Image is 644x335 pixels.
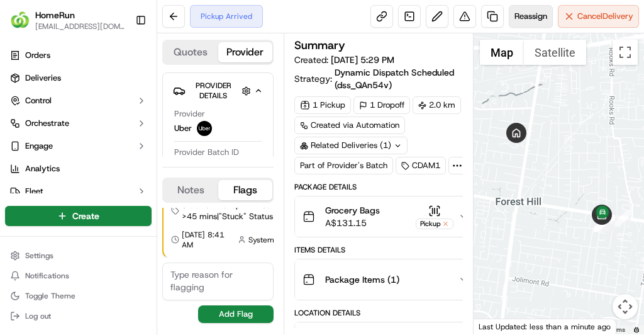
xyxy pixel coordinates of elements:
div: Last Updated: less than a minute ago [474,319,616,334]
button: Control [5,91,152,111]
span: Orders [25,50,50,61]
a: Report errors in the road map or imagery to Google [633,326,640,334]
span: Package Items ( 1 ) [325,273,399,286]
button: Fleet [5,181,152,202]
a: Dynamic Dispatch Scheduled (dss_QAn54v) [335,66,477,91]
img: Google [477,318,518,334]
span: Deliveries [25,72,61,84]
div: 5 [614,210,631,227]
div: CDAM1 [396,157,446,174]
button: HomeRun [35,9,75,21]
button: Toggle fullscreen view [613,40,638,65]
div: Location Details [294,308,477,318]
span: Provider Details [196,81,231,101]
img: uber-new-logo.jpeg [197,121,212,136]
img: HomeRun [10,10,30,30]
div: Package Details [294,182,477,192]
div: 10 [597,215,614,232]
span: Grocery Bags [325,204,380,217]
div: 1 Dropoff [353,96,410,114]
span: Control [25,95,52,106]
button: Flags [218,180,273,200]
div: Items Details [294,245,477,255]
span: [DATE] 5:29 PM [331,54,394,65]
span: Created: [294,54,394,66]
button: HomeRunHomeRun[EMAIL_ADDRESS][DOMAIN_NAME] [5,5,130,35]
span: [DATE] 8:41 AM [182,230,235,250]
button: Notifications [5,267,152,285]
button: Create [5,206,152,226]
div: Related Deliveries (1) [294,137,408,154]
button: Orchestrate [5,113,152,133]
a: Created via Automation [294,116,405,134]
button: Toggle Theme [5,287,152,305]
button: Settings [5,247,152,264]
button: Show street map [480,40,524,65]
a: Open this area in Google Maps (opens a new window) [477,318,518,334]
a: Orders [5,45,152,65]
span: Settings [25,251,53,261]
span: A$131.15 [325,217,380,229]
span: Stuck at Pickup Arrived >45 mins | "Stuck" Status [182,200,274,222]
button: Log out [5,307,152,325]
a: Analytics [5,159,152,179]
button: Quotes [164,42,218,62]
span: Uber [174,123,192,134]
button: Pickup [416,205,453,229]
span: Reassign [514,11,547,22]
button: Add Flag [198,305,274,323]
div: Pickup [416,219,453,229]
span: Engage [25,140,53,152]
span: Create [72,210,99,222]
span: Fleet [25,186,43,197]
button: Engage [5,136,152,156]
button: Notes [164,180,218,200]
span: Provider [174,108,205,120]
div: 1 Pickup [294,96,351,114]
span: Orchestrate [25,118,69,129]
span: System [248,235,274,245]
span: Toggle Theme [25,291,75,301]
button: Package Items (1) [295,259,476,300]
button: Provider [218,42,273,62]
h3: Summary [294,40,345,51]
div: Strategy: [294,66,477,91]
div: 9 [599,216,615,232]
span: Analytics [25,163,60,174]
span: Notifications [25,271,69,281]
button: Show satellite imagery [524,40,586,65]
button: CancelDelivery [558,5,639,28]
span: Log out [25,311,51,321]
button: Reassign [509,5,553,28]
span: Provider Batch ID [174,147,239,158]
span: Cancel Delivery [577,11,633,22]
button: Map camera controls [613,294,638,319]
span: Dynamic Dispatch Scheduled (dss_QAn54v) [335,66,469,91]
button: [EMAIL_ADDRESS][DOMAIN_NAME] [35,21,125,31]
button: Grocery BagsA$131.15Pickup [295,196,476,237]
a: Deliveries [5,68,152,88]
div: 2.0 km [413,96,461,114]
button: Provider Details [173,78,263,103]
